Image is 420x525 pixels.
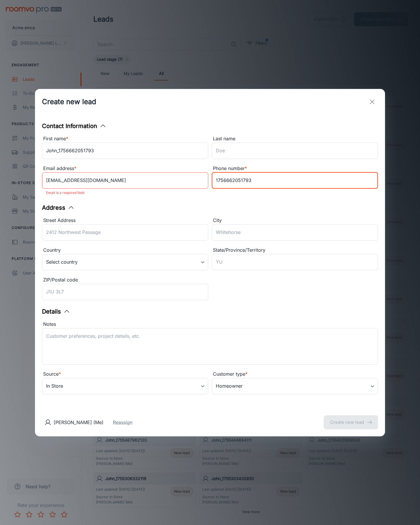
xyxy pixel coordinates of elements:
div: State/Province/Territory [212,246,378,254]
div: Homeowner [212,378,378,394]
p: Email is a required field [46,189,204,196]
button: Details [42,307,70,316]
input: John [42,143,208,159]
input: Whitehorse [212,224,378,241]
div: Source [42,370,208,378]
div: First name [42,135,208,143]
button: Contact Information [42,122,106,130]
div: Phone number [212,165,378,172]
input: YU [212,254,378,270]
div: Last name [212,135,378,143]
input: 2412 Northwest Passage [42,224,208,241]
div: Notes [42,321,378,328]
button: Address [42,203,75,212]
div: City [212,217,378,224]
div: Customer type [212,370,378,378]
div: Select country [42,254,208,270]
div: Street Address [42,217,208,224]
h1: Create new lead [42,97,96,107]
div: Country [42,246,208,254]
button: Reassign [113,419,132,426]
input: Doe [212,143,378,159]
p: [PERSON_NAME] (Me) [54,419,104,426]
input: myname@example.com [42,172,208,189]
button: exit [366,96,378,108]
input: +1 439-123-4567 [212,172,378,189]
div: In Store [42,378,208,394]
div: Email address [42,165,208,172]
div: ZIP/Postal code [42,276,208,284]
input: J1U 3L7 [42,284,208,300]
